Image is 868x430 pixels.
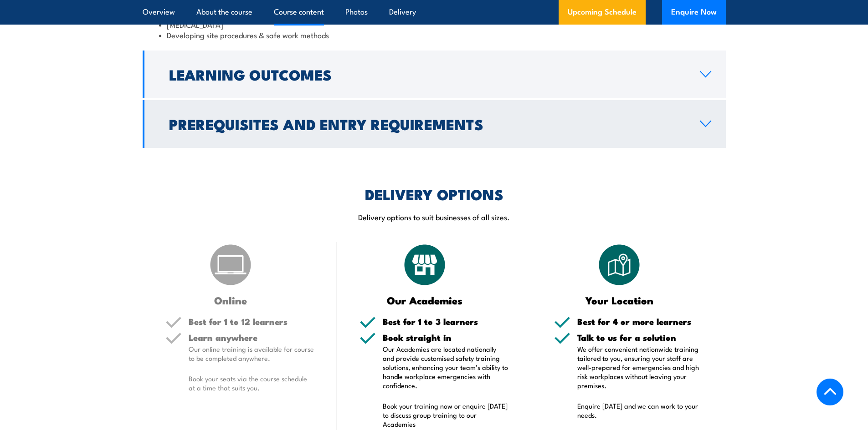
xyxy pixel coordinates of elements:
h2: Learning Outcomes [169,68,685,81]
h5: Best for 4 or more learners [577,317,703,326]
h5: Best for 1 to 12 learners [189,317,314,326]
a: Learning Outcomes [143,51,726,98]
h3: Online [165,295,296,305]
a: Prerequisites and Entry Requirements [143,100,726,148]
h5: Talk to us for a solution [577,333,703,342]
li: Developing site procedures & safe work methods [159,30,709,40]
p: Our Academies are located nationally and provide customised safety training solutions, enhancing ... [383,344,508,390]
h3: Our Academies [360,295,490,305]
h3: Your Location [554,295,685,305]
p: Delivery options to suit businesses of all sizes. [143,212,726,222]
h5: Learn anywhere [189,333,314,342]
p: Book your training now or enquire [DATE] to discuss group training to our Academies [383,401,508,429]
h2: DELIVERY OPTIONS [365,187,503,200]
p: Enquire [DATE] and we can work to your needs. [577,401,703,420]
h5: Best for 1 to 3 learners [383,317,508,326]
p: We offer convenient nationwide training tailored to you, ensuring your staff are well-prepared fo... [577,344,703,390]
p: Book your seats via the course schedule at a time that suits you. [189,374,314,392]
h2: Prerequisites and Entry Requirements [169,117,685,130]
h5: Book straight in [383,333,508,342]
p: Our online training is available for course to be completed anywhere. [189,344,314,363]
